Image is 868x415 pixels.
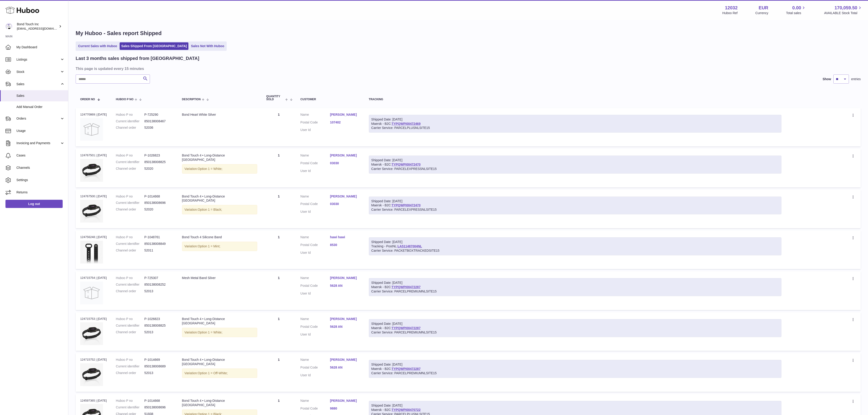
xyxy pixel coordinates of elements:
div: 124715754 | [DATE] [80,276,107,280]
div: Maersk - B2C: [369,360,781,378]
a: 8530 [330,243,360,247]
dd: P-725307 [144,276,173,280]
img: no-photo.jpg [80,118,103,141]
dt: Postal Code [300,284,330,289]
a: 107402 [330,120,360,125]
a: 03030 [330,202,360,206]
div: Carrier Service: PACKETBOXTRACKEDSITE15 [371,248,779,253]
a: TYPQWPI00472470 [392,203,421,207]
div: Mesh Metal Band Silver [182,276,257,280]
div: Carrier Service: PARCELPREMIUMNLSITE15 [371,289,779,294]
div: Shipped Date: [DATE] [371,362,779,367]
dt: Channel order [116,371,144,375]
dt: Name [300,317,330,322]
dt: User Id [300,291,330,296]
dt: Channel order [116,167,144,171]
a: [PERSON_NAME] [330,358,360,362]
span: Sales [16,94,65,98]
dt: Huboo P no [116,153,144,158]
a: Sales Not With Huboo [189,42,226,50]
span: Huboo P no [116,98,134,101]
div: 124597365 | [DATE] [80,399,107,403]
a: TYPQWPI00472287 [392,326,421,330]
dd: 850138008467 [144,119,173,123]
a: Sales Shipped From [GEOGRAPHIC_DATA] [120,42,188,50]
dt: Name [300,235,330,241]
a: 9880 [330,406,360,411]
div: Variation: [182,205,257,214]
a: 170,059.50 AVAILABLE Stock Total [824,5,863,15]
span: Option 1 = White; [198,167,223,171]
div: 124756248 | [DATE] [80,235,107,239]
dt: Postal Code [300,161,330,167]
a: [PERSON_NAME] [330,317,360,321]
a: 5628 AN [330,365,360,370]
span: Option 1 = Off-White; [198,371,228,375]
dt: Name [300,153,330,159]
td: 1 [262,108,296,146]
span: Option 1 = Black; [198,208,222,211]
div: Shipped Date: [DATE] [371,281,779,285]
a: Log out [5,200,63,208]
dt: User Id [300,251,330,255]
div: Bond Heart White Silver [182,113,257,117]
dt: Postal Code [300,325,330,330]
dt: Name [300,113,330,118]
div: Shipped Date: [DATE] [371,117,779,122]
div: Carrier Service: PARCELPLUSNLSITE15 [371,126,779,130]
span: Sales [16,82,60,86]
a: [PERSON_NAME] [330,194,360,199]
a: TYPQWPI00472470 [392,163,421,166]
dt: Postal Code [300,120,330,126]
dd: 52013 [144,289,173,293]
dt: Channel order [116,207,144,212]
a: TYPQWPI00472469 [392,122,421,126]
a: hawi hawi [330,235,360,239]
dt: User Id [300,210,330,214]
div: Maersk - B2C: [369,278,781,296]
span: 0.00 [792,5,801,11]
dd: 850138008252 [144,282,173,287]
dt: Huboo P no [116,276,144,280]
dd: P-1048761 [144,235,173,239]
dd: 850138008849 [144,242,173,246]
dt: User Id [300,169,330,173]
a: TYPQWPI00472287 [392,367,421,371]
dd: P-1014669 [144,358,173,362]
dt: Huboo P no [116,317,144,321]
strong: 12032 [725,5,738,11]
a: 0.00 Total sales [786,5,806,15]
dt: User Id [300,128,330,132]
td: 1 [262,149,296,187]
dd: 52013 [144,371,173,375]
dd: P-1014668 [144,194,173,199]
span: Listings [16,57,60,62]
td: 1 [262,271,296,310]
a: LA511487004NL [398,244,422,248]
dt: Current identifier [116,160,144,164]
dd: 52013 [144,330,173,334]
dd: 850138008696 [144,201,173,205]
dd: 52020 [144,167,173,171]
dt: Current identifier [116,364,144,369]
dt: Huboo P no [116,399,144,403]
div: Variation: [182,242,257,251]
div: 124715752 | [DATE] [80,358,107,362]
span: Settings [16,178,65,182]
dt: Postal Code [300,406,330,412]
dt: Postal Code [300,243,330,248]
dd: P-725290 [144,113,173,117]
div: Variation: [182,328,257,337]
dt: Huboo P no [116,235,144,239]
span: Invoicing and Payments [16,141,60,145]
div: 124715753 | [DATE] [80,317,107,321]
div: Carrier Service: PARCELPREMIUMNLSITE15 [371,371,779,375]
dt: Current identifier [116,282,144,287]
div: Currency [755,11,768,15]
div: Bond Touch 4 • Long-Distance [GEOGRAPHIC_DATA] [182,399,257,407]
a: 5628 AN [330,284,360,288]
dt: Channel order [116,289,144,293]
dt: Postal Code [300,365,330,371]
td: 1 [262,312,296,351]
dt: Channel order [116,126,144,130]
